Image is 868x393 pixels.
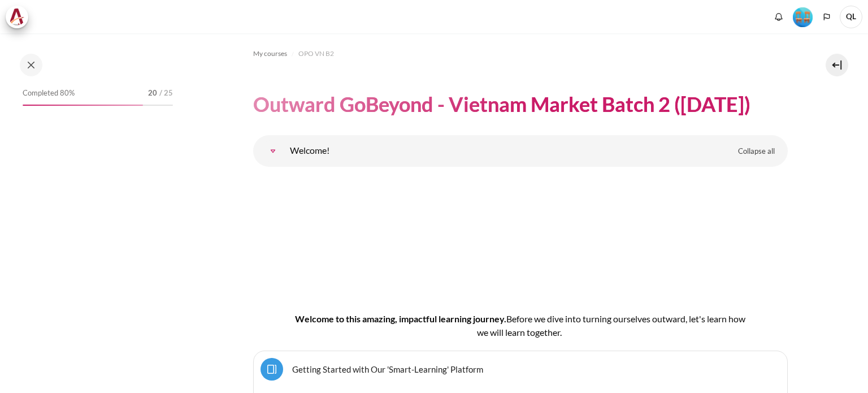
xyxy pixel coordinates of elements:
a: Welcome! [262,140,284,162]
div: Show notification window with no new notifications [770,8,787,25]
span: 20 [148,88,157,99]
div: Level #4 [793,6,813,27]
a: Collapse all [730,142,783,161]
div: 80% [23,105,143,106]
h4: Welcome to this amazing, impactful learning journey. [289,312,752,339]
span: efore we dive into turning ourselves outward, let's learn how we will learn together. [477,313,745,338]
span: Collapse all [738,146,775,157]
a: User menu [840,6,862,28]
a: OPO VN B2 [298,47,334,61]
nav: Navigation bar [253,45,788,63]
span: QL [840,6,862,28]
a: Architeck Architeck [6,6,34,28]
a: Getting Started with Our 'Smart-Learning' Platform [292,364,483,374]
span: OPO VN B2 [298,49,334,59]
span: / 25 [159,88,173,99]
img: Level #4 [793,7,813,27]
img: Architeck [9,8,25,25]
a: Level #4 [788,6,817,27]
span: B [506,313,512,324]
a: My courses [253,47,287,61]
span: My courses [253,49,287,59]
button: Languages [818,8,835,25]
span: Completed 80% [23,88,75,99]
h1: Outward GoBeyond - Vietnam Market Batch 2 ([DATE]) [253,91,750,118]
